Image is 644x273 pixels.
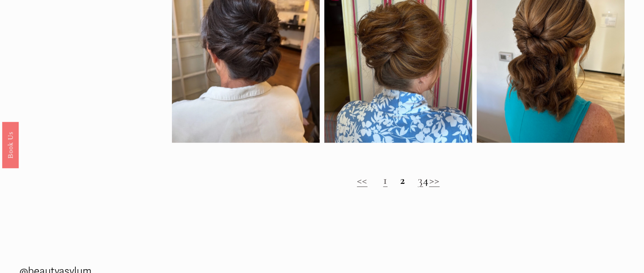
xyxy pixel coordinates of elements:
[172,173,625,187] h2: 4
[429,173,439,187] a: >>
[357,173,368,187] a: <<
[2,121,19,168] a: Book Us
[383,173,387,187] a: 1
[418,173,423,187] a: 3
[400,173,405,187] strong: 2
